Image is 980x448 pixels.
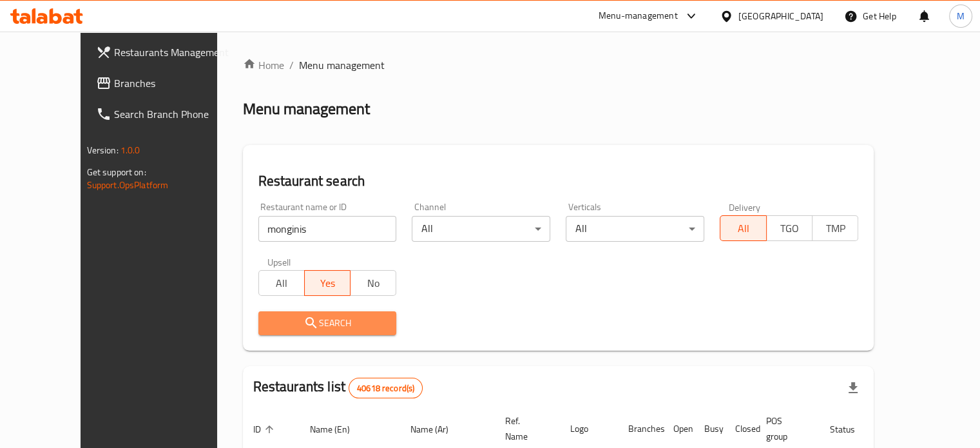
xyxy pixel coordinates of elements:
span: No [356,274,391,293]
span: 40618 record(s) [349,382,422,394]
button: Yes [304,270,351,296]
span: Search [269,315,387,331]
button: Search [258,311,397,335]
li: / [289,57,294,73]
label: Upsell [267,257,291,266]
span: Ref. Name [505,413,544,444]
input: Search for restaurant name or ID.. [258,216,397,242]
span: Branches [114,75,234,91]
h2: Restaurant search [258,171,859,191]
span: Search Branch Phone [114,106,234,122]
div: Menu-management [599,8,678,24]
a: Home [243,57,284,73]
span: All [725,219,761,238]
div: All [412,216,550,242]
span: POS group [766,413,804,444]
nav: breadcrumb [243,57,874,73]
button: All [258,270,305,296]
span: 1.0.0 [120,142,140,159]
div: All [566,216,704,242]
div: Export file [838,373,869,404]
h2: Menu management [243,99,370,119]
a: Search Branch Phone [86,99,244,130]
span: TGO [772,219,807,238]
span: Version: [87,142,119,159]
a: Branches [86,68,244,99]
button: All [720,215,766,241]
span: TMP [818,219,853,238]
span: Yes [310,274,345,293]
span: M [957,9,965,23]
label: Delivery [729,202,761,211]
h2: Restaurants list [253,377,423,398]
button: TMP [812,215,858,241]
span: Menu management [299,57,385,73]
a: Support.OpsPlatform [87,177,169,193]
span: ID [253,422,278,437]
span: All [264,274,300,293]
button: No [350,270,396,296]
button: TGO [766,215,812,241]
span: Name (Ar) [410,422,465,437]
span: Get support on: [87,164,146,180]
span: Status [830,422,872,437]
div: [GEOGRAPHIC_DATA] [738,9,823,23]
span: Restaurants Management [114,44,234,60]
div: Total records count [349,378,423,398]
a: Restaurants Management [86,37,244,68]
span: Name (En) [310,422,367,437]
